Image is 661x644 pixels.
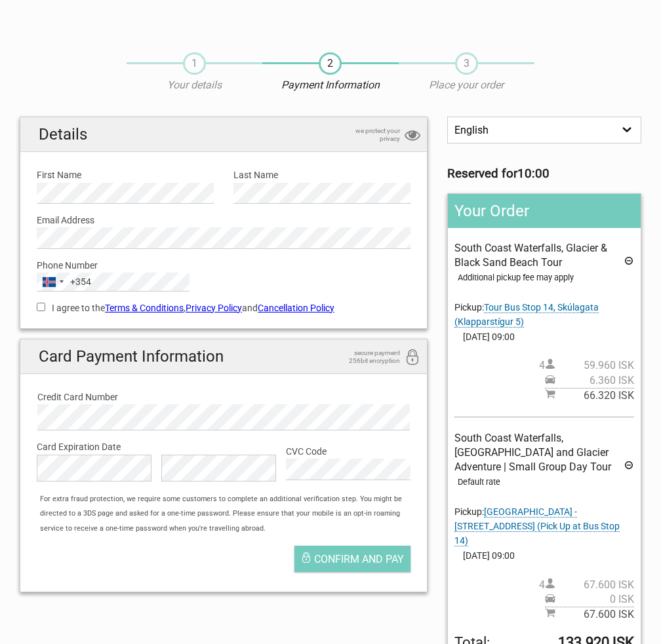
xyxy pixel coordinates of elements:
label: First Name [37,168,214,182]
label: Last Name [233,168,411,182]
label: Email Address [37,213,411,227]
p: Your details [127,78,262,92]
span: Change pickup place [454,302,599,328]
span: South Coast Waterfalls, [GEOGRAPHIC_DATA] and Glacier Adventure | Small Group Day Tour [454,432,611,474]
strong: 10:00 [517,166,550,181]
label: Phone Number [37,258,411,273]
span: Pickup: [454,302,599,328]
span: 67.600 ISK [555,578,634,592]
i: 256bit encryption [405,349,420,367]
i: privacy protection [405,127,420,145]
button: Selected country [37,273,91,290]
h2: Details [20,117,427,152]
span: we protect your privacy [334,127,400,143]
span: 66.320 ISK [555,388,634,403]
span: South Coast Waterfalls, Glacier & Black Sand Beach Tour [454,242,607,269]
span: Pickup price [545,373,634,388]
p: Place your order [399,78,534,92]
span: [DATE] 09:00 [454,548,634,563]
span: Pickup price [545,592,634,607]
label: I agree to the , and [37,301,411,315]
span: 1 [183,52,206,75]
label: CVC Code [286,444,411,459]
span: 4 person(s) [539,358,634,373]
span: Subtotal [545,388,634,403]
label: Card Expiration Date [37,440,411,454]
h3: Reserved for [447,166,641,181]
div: For extra fraud protection, we require some customers to complete an additional verification step... [33,492,427,536]
a: Privacy Policy [186,303,242,313]
span: 2 [319,52,342,75]
button: Confirm and pay [294,546,411,572]
span: 4 person(s) [539,578,634,592]
a: Cancellation Policy [258,303,334,313]
div: Additional pickup fee may apply [458,271,634,285]
h2: Card Payment Information [20,339,427,374]
span: 3 [455,52,478,75]
span: 59.960 ISK [555,358,634,373]
div: Default rate [458,475,634,489]
span: Confirm and pay [314,553,404,565]
p: Payment Information [262,78,398,92]
span: Subtotal [545,607,634,622]
label: Credit Card Number [37,390,410,404]
span: 6.360 ISK [555,373,634,388]
span: [DATE] 09:00 [454,330,634,344]
span: secure payment 256bit encryption [334,349,400,365]
span: 0 ISK [555,592,634,607]
a: Terms & Conditions [105,303,184,313]
span: 67.600 ISK [555,607,634,622]
span: Change pickup place [454,506,620,547]
h2: Your Order [448,194,641,228]
span: Pickup: [454,506,620,547]
div: +354 [70,275,91,289]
